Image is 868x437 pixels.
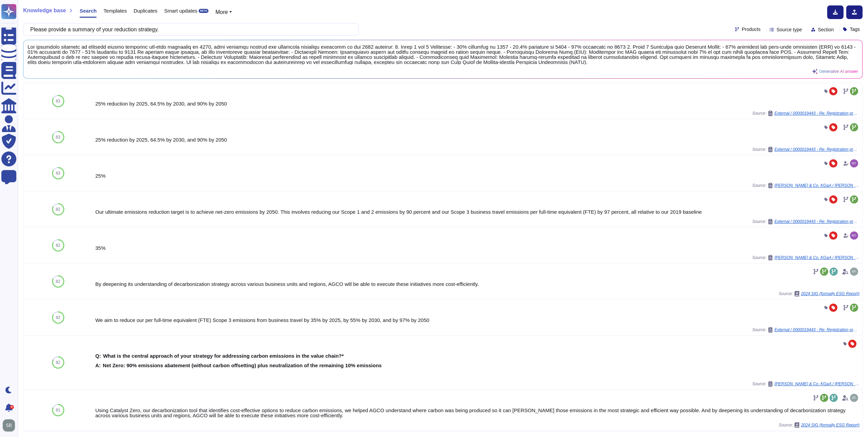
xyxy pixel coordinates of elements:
[28,44,858,65] span: Lor ipsumdolo sitametc ad elitsedd eiusmo temporinc utl-etdo magnaaliq en 4270, admi veniamqu nos...
[103,353,344,358] b: What is the central approach of your strategy for addressing carbon emissions in the value chain?*
[752,183,859,188] span: Source:
[850,268,858,276] img: user
[752,381,859,387] span: Source:
[777,27,802,32] span: Source type
[95,353,101,358] b: Q:
[774,328,859,332] span: External / 0000019443 - Re: Registration process with CaixaBank
[95,101,859,106] div: 25% reduction by 2025, 64.5% by 2030, and 90% by 2050
[103,8,127,13] span: Templates
[95,173,859,178] div: 25%
[774,220,859,224] span: External / 0000019443 - Re: Registration process with CaixaBank
[215,9,228,15] span: More
[1,418,20,433] button: user
[95,318,859,323] div: We aim to reduce our per full-time equivalent (FTE) Scope 3 emissions from business travel by 35%...
[801,292,859,296] span: 2024 SIG (formally ESG Report)
[818,27,834,32] span: Section
[752,219,859,224] span: Source:
[56,99,60,103] span: 83
[56,315,60,320] span: 82
[134,8,157,13] span: Duplicates
[95,363,101,368] b: A:
[774,382,859,386] span: [PERSON_NAME] & Co. KGaA / [PERSON_NAME] Maturity Assessment Questionnaire 2025 [GEOGRAPHIC_DATA]
[742,27,761,32] span: Products
[27,23,352,35] input: Search a question or template...
[752,147,859,152] span: Source:
[164,8,198,13] span: Smart updates
[774,183,859,188] span: [PERSON_NAME] & Co. KGaA / [PERSON_NAME] Maturity Assessment Questionnaire 2025 [GEOGRAPHIC_DATA]
[850,27,860,32] span: Tags
[779,422,859,428] span: Source:
[56,135,60,139] span: 83
[10,405,14,409] div: 9+
[95,137,859,142] div: 25% reduction by 2025, 64.5% by 2030, and 90% by 2050
[850,394,858,402] img: user
[103,363,382,368] b: Net Zero: 90% emissions abatement (without carbon offsetting) plus neutralization of the remainin...
[752,255,859,260] span: Source:
[95,408,859,418] div: Using Catalyst Zero, our decarbonization tool that identifies cost-effective options to reduce ca...
[801,423,859,427] span: 2024 SIG (formally ESG Report)
[56,207,60,211] span: 82
[752,111,859,116] span: Source:
[779,291,859,296] span: Source:
[56,279,60,284] span: 82
[3,419,15,432] img: user
[774,147,859,151] span: External / 0000019443 - Re: Registration process with CaixaBank
[80,8,97,13] span: Search
[95,209,859,214] div: Our ultimate emissions reduction target is to achieve net-zero emissions by 2050. This involves r...
[199,9,208,13] div: BETA
[215,8,232,16] button: More
[850,159,858,167] img: user
[56,243,60,247] span: 82
[23,8,66,13] span: Knowledge base
[752,327,859,333] span: Source:
[774,256,859,260] span: [PERSON_NAME] & Co. KGaA / [PERSON_NAME] Maturity Assessment Questionnaire 2025 [GEOGRAPHIC_DATA]
[850,231,858,240] img: user
[56,360,60,365] span: 82
[819,69,858,74] span: Generative AI answer
[774,111,859,115] span: External / 0000019443 - Re: Registration process with CaixaBank
[56,408,60,412] span: 81
[56,171,60,175] span: 83
[95,245,859,250] div: 35%
[95,281,859,287] div: By deepening its understanding of decarbonization strategy across various business units and regi...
